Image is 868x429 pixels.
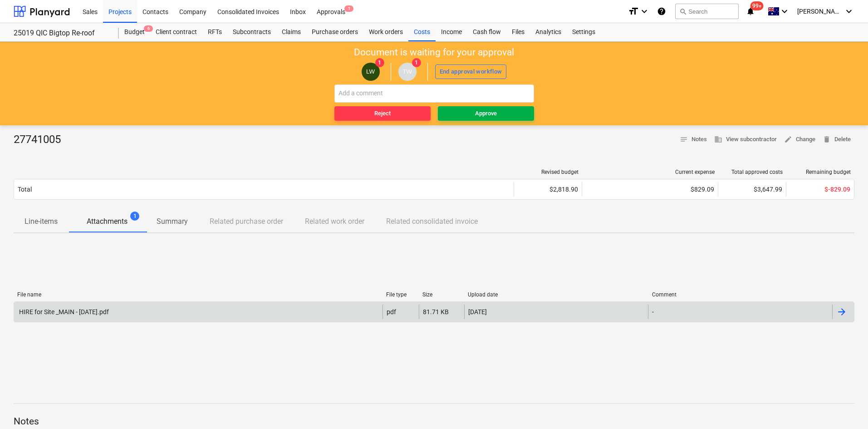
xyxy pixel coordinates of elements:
a: Costs [408,23,436,41]
div: 27741005 [14,133,68,147]
span: 99+ [750,1,764,10]
span: edit [784,135,792,143]
div: 25019 QIC Bigtop Re-roof [14,29,108,38]
div: $2,818.90 [514,182,582,197]
span: delete [823,135,831,143]
span: Change [784,134,815,145]
button: Reject [334,106,431,121]
i: Knowledge base [657,6,666,17]
div: File name [17,291,379,298]
div: HIRE for Site _MAIN - [DATE].pdf [18,308,109,316]
div: Comment [652,291,829,298]
span: business [714,135,722,143]
a: Settings [567,23,601,41]
span: 1 [130,212,139,221]
div: [DATE] [468,308,487,316]
a: Files [506,23,530,41]
div: Luaun Wust [362,63,380,81]
div: End approval workflow [440,67,502,77]
a: Budget6 [119,23,150,41]
span: View subcontractor [714,134,777,145]
p: Attachments [87,216,128,227]
i: keyboard_arrow_down [843,6,854,17]
a: Client contract [150,23,202,41]
div: Approve [475,108,497,119]
div: Total approved costs [722,169,783,175]
span: 1 [344,5,353,12]
i: notifications [746,6,755,17]
a: RFTs [202,23,227,41]
div: Size [422,291,461,298]
a: Work orders [363,23,408,41]
span: 1 [412,58,421,67]
button: View subcontractor [711,133,780,147]
div: Reject [374,108,391,119]
div: Revised budget [518,169,579,175]
i: keyboard_arrow_down [639,6,650,17]
a: Cash flow [467,23,506,41]
div: Upload date [468,291,645,298]
div: Current expense [586,169,715,175]
button: End approval workflow [435,64,507,79]
p: Document is waiting for your approval [354,46,514,59]
div: Budget [119,23,150,41]
span: Delete [823,134,851,145]
div: pdf [387,308,396,316]
a: Claims [276,23,306,41]
a: Income [436,23,467,41]
span: 6 [144,25,153,32]
p: Line-items [25,216,58,227]
button: Delete [819,133,854,147]
input: Add a comment [334,84,534,103]
span: $-829.09 [824,186,850,193]
button: Change [780,133,819,147]
div: - [652,308,654,316]
div: File type [386,291,415,298]
p: Total [18,185,32,194]
div: 81.71 KB [423,308,449,316]
div: Remaining budget [790,169,851,175]
span: notes [680,135,688,143]
span: search [679,8,687,15]
p: Notes [14,415,854,428]
span: [PERSON_NAME] [797,8,843,15]
div: Tim Wells [398,63,417,81]
p: Summary [157,216,188,227]
span: 1 [375,58,384,67]
a: Purchase orders [306,23,363,41]
span: Notes [680,134,707,145]
button: Approve [438,106,534,121]
button: Notes [676,133,711,147]
div: $3,647.99 [718,182,786,197]
a: Subcontracts [227,23,276,41]
i: keyboard_arrow_down [779,6,790,17]
a: Analytics [530,23,567,41]
span: TW [402,68,412,75]
i: format_size [628,6,639,17]
iframe: Chat Widget [823,385,868,429]
span: LW [366,68,375,75]
div: $829.09 [586,186,714,193]
button: Search [675,4,739,19]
